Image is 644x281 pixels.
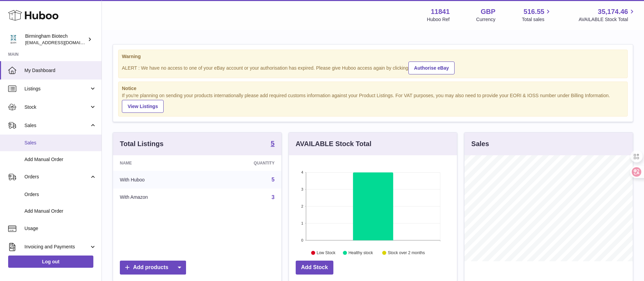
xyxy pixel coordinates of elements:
text: Stock over 2 months [388,251,425,256]
a: Authorise eBay [408,62,455,74]
span: Sales [24,122,89,129]
h3: Total Listings [120,139,164,148]
span: Add Manual Order [24,208,96,214]
strong: Warning [122,53,624,60]
text: 1 [301,221,303,225]
a: 516.55 Total sales [522,7,552,23]
a: Add products [120,261,186,275]
a: 5 [271,140,275,148]
h3: Sales [471,139,489,148]
img: m.hsu@birminghambiotech.co.uk [8,34,18,45]
td: With Amazon [113,189,205,206]
a: Add Stock [296,261,333,275]
div: If you're planning on sending your products internationally please add required customs informati... [122,92,624,113]
span: Usage [24,225,96,232]
div: ALERT : We have no access to one of your eBay account or your authorisation has expired. Please g... [122,60,624,74]
strong: GBP [481,7,495,16]
span: [EMAIL_ADDRESS][DOMAIN_NAME] [25,40,100,45]
span: Listings [24,86,89,92]
td: With Huboo [113,171,205,189]
strong: 5 [271,140,275,147]
a: View Listings [122,100,164,113]
a: Log out [8,256,93,268]
a: 5 [272,177,275,182]
span: Total sales [522,16,552,23]
text: 3 [301,187,303,191]
div: Huboo Ref [427,16,450,23]
span: Add Manual Order [24,156,96,163]
h3: AVAILABLE Stock Total [296,139,371,148]
text: 4 [301,170,303,174]
span: AVAILABLE Stock Total [578,16,636,23]
span: 516.55 [523,7,544,16]
span: Invoicing and Payments [24,244,89,250]
span: Sales [24,140,96,146]
text: Low Stock [317,251,336,256]
a: 3 [272,194,275,200]
th: Name [113,155,205,171]
span: My Dashboard [24,67,96,74]
span: Stock [24,104,89,110]
div: Currency [476,16,496,23]
span: Orders [24,191,96,198]
strong: Notice [122,85,624,92]
a: 35,174.46 AVAILABLE Stock Total [578,7,636,23]
text: 2 [301,204,303,208]
th: Quantity [205,155,281,171]
text: Healthy stock [348,251,373,256]
span: 35,174.46 [598,7,628,16]
div: Birmingham Biotech [25,33,86,46]
span: Orders [24,174,89,180]
strong: 11841 [431,7,450,16]
text: 0 [301,238,303,242]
